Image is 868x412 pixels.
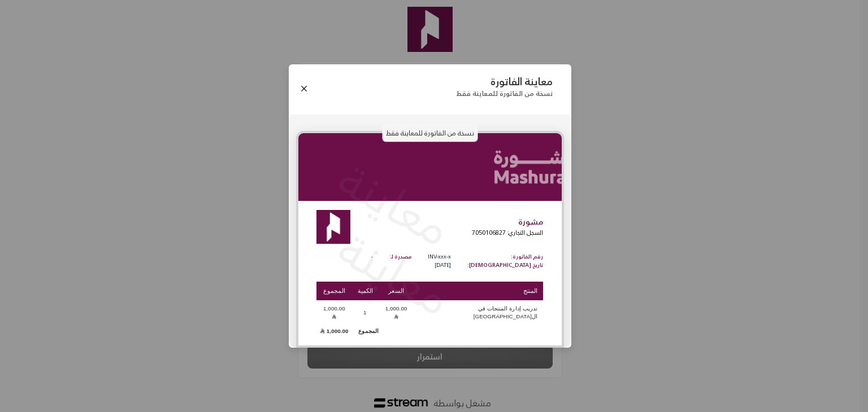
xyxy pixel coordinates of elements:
[467,253,543,261] p: رقم الفاتورة:
[359,309,371,317] span: 1
[316,301,352,325] td: 1,000.00
[472,228,543,238] p: السجل التجاري: 7050106827
[414,301,543,325] td: تدريب إدارة المنتجات في ال[GEOGRAPHIC_DATA]
[456,89,553,98] p: نسخة من الفاتورة للمعاينة فقط
[316,210,350,244] img: Logo
[456,76,553,88] p: معاينة الفاتورة
[326,144,464,263] p: معاينة
[316,253,373,261] p: -
[316,280,543,338] table: Products
[379,301,414,325] td: 1,000.00
[316,282,352,300] th: المجموع
[414,282,543,300] th: المنتج
[316,325,352,336] td: 1,000.00
[467,261,543,270] p: تاريخ [DEMOGRAPHIC_DATA]:
[298,82,310,95] button: Close
[472,216,543,228] p: مشورة
[352,325,379,336] td: المجموع
[382,124,478,142] p: نسخة من الفاتورة للمعاينة فقط
[298,133,562,201] img: Linkedin%20Banner%20-%20Mashurah%20%283%29_mwsyu.png
[326,214,464,332] p: معاينة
